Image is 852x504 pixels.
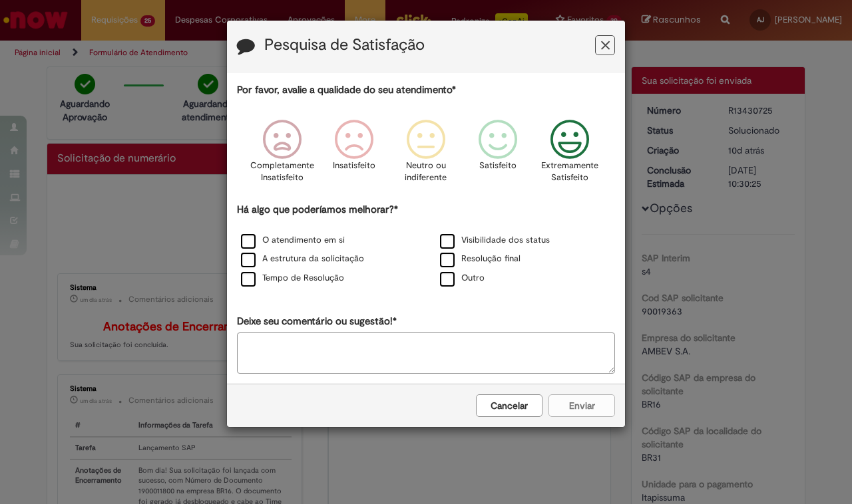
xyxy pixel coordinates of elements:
label: Visibilidade dos status [440,234,550,247]
div: Há algo que poderíamos melhorar?* [237,203,615,289]
label: Por favor, avalie a qualidade do seu atendimento* [237,83,456,97]
div: Insatisfeito [320,110,388,201]
label: O atendimento em si [241,234,345,247]
label: Tempo de Resolução [241,272,344,285]
label: Pesquisa de Satisfação [264,37,425,54]
div: Extremamente Satisfeito [536,110,604,201]
p: Neutro ou indiferente [402,160,450,184]
p: Satisfeito [479,160,517,172]
p: Insatisfeito [333,160,375,172]
p: Completamente Insatisfeito [250,160,314,184]
label: Outro [440,272,485,285]
button: Cancelar [476,394,542,417]
label: A estrutura da solicitação [241,253,364,265]
div: Satisfeito [464,110,532,201]
label: Deixe seu comentário ou sugestão!* [237,315,397,328]
p: Extremamente Satisfeito [541,160,598,184]
div: Neutro ou indiferente [392,110,460,201]
label: Resolução final [440,253,521,265]
div: Completamente Insatisfeito [248,110,316,201]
